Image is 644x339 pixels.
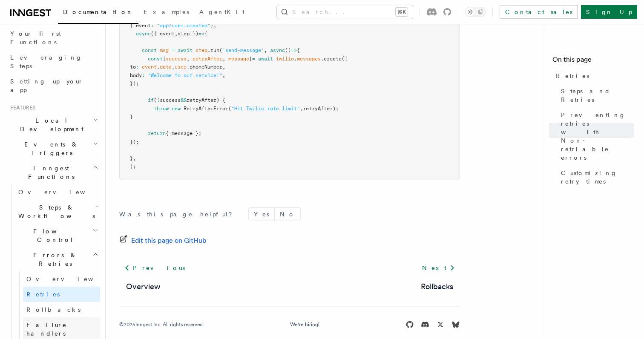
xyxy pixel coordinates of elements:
span: Edit this page on GitHub [131,235,207,247]
span: , [222,64,225,70]
a: Previous [119,260,190,276]
span: 'send-message' [222,47,264,53]
span: Customizing retry times [561,169,634,186]
span: : [142,72,145,78]
span: Leveraging Steps [10,54,82,69]
a: Next [417,260,460,276]
span: , [300,106,303,112]
a: We're hiring! [290,321,319,328]
span: => [291,47,297,53]
span: messages [297,56,321,62]
span: twilio [276,56,294,62]
span: . [294,56,297,62]
span: : [151,23,154,29]
span: , [222,72,225,78]
span: success [166,56,187,62]
span: event [142,64,157,70]
button: Toggle dark mode [465,7,486,17]
span: Examples [144,9,189,15]
a: Edit this page on GitHub [119,235,207,247]
span: } [249,56,252,62]
button: Inngest Functions [7,161,100,184]
span: Overview [26,276,114,282]
span: ( [228,106,231,112]
a: Contact sales [500,5,578,19]
span: { [297,47,300,53]
span: ( [219,47,222,53]
span: message [228,56,249,62]
span: ! [157,97,160,103]
a: Leveraging Steps [7,50,100,74]
span: Failure handlers [26,322,67,337]
span: = [172,47,175,53]
span: "Hit Twilio rate limit" [231,106,300,112]
span: ); [130,164,136,169]
a: Steps and Retries [558,83,634,107]
span: { event [130,23,151,29]
span: , [175,31,178,37]
span: Your first Functions [10,30,61,46]
span: ({ [342,56,348,62]
span: const [142,47,157,53]
button: Errors & Retries [15,247,100,271]
a: Rollbacks [421,281,453,293]
span: Overview [18,189,106,195]
span: { [163,56,166,62]
span: }); [130,139,139,145]
button: No [275,208,300,221]
a: Documentation [58,3,138,24]
span: . [157,64,160,70]
span: : [136,64,139,70]
span: await [258,56,273,62]
span: } [130,155,133,161]
button: Events & Triggers [7,137,100,161]
span: if [148,97,154,103]
span: RetryAfterError [184,106,228,112]
a: Retries [23,287,100,302]
a: Examples [138,3,194,23]
span: user [175,64,187,70]
button: Steps & Workflows [15,200,100,224]
div: © 2025 Inngest Inc. All rights reserved. [119,321,204,328]
span: () [285,47,291,53]
span: Inngest Functions [7,164,92,181]
span: , [187,56,190,62]
h4: On this page [552,55,634,68]
span: { message }; [166,130,201,136]
span: AgentKit [199,9,244,15]
span: = [252,56,255,62]
span: Errors & Retries [15,251,92,268]
span: Features [7,104,35,111]
a: Overview [23,271,100,287]
button: Search...⌘K [277,5,413,19]
button: Yes [249,208,274,221]
span: .run [207,47,219,53]
span: step [195,47,207,53]
span: async [136,31,151,37]
span: Retries [556,72,589,80]
span: ( [154,97,157,103]
span: , [264,47,267,53]
span: to [130,64,136,70]
a: Preventing retries with Non-retriable errors [558,107,634,165]
span: data [160,64,172,70]
span: } [130,114,133,120]
span: const [148,56,163,62]
a: Setting up your app [7,74,100,98]
span: , [133,155,136,161]
span: .create [321,56,342,62]
span: retryAfter) { [187,97,225,103]
span: Retries [26,291,60,298]
a: Customizing retry times [558,165,634,189]
span: "Welcome to our service!" [148,72,222,78]
a: AgentKit [194,3,250,23]
span: . [172,64,175,70]
p: Was this page helpful? [119,210,238,218]
span: Events & Triggers [7,140,93,157]
span: }); [130,80,139,86]
span: ({ event [151,31,175,37]
button: Flow Control [15,224,100,247]
span: Documentation [63,9,133,15]
span: "app/user.created" [157,23,210,29]
span: step }) [178,31,198,37]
